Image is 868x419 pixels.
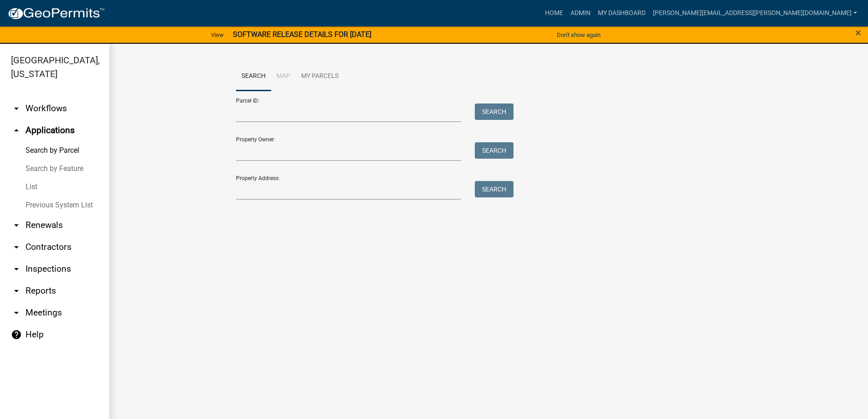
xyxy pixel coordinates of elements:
i: arrow_drop_down [11,242,22,253]
i: arrow_drop_down [11,220,22,231]
i: arrow_drop_down [11,103,22,114]
strong: SOFTWARE RELEASE DETAILS FOR [DATE] [233,30,371,39]
a: My Parcels [296,62,344,91]
a: My Dashboard [594,5,649,22]
i: arrow_drop_down [11,285,22,296]
a: View [207,27,227,42]
button: Don't show again [553,27,604,42]
button: Search [475,142,514,159]
span: × [855,26,861,39]
a: Home [541,5,567,22]
button: Search [475,103,514,120]
i: arrow_drop_up [11,125,22,136]
i: help [11,329,22,340]
i: arrow_drop_down [11,264,22,274]
a: Search [236,62,271,91]
a: Admin [567,5,594,22]
i: arrow_drop_down [11,307,22,318]
a: [PERSON_NAME][EMAIL_ADDRESS][PERSON_NAME][DOMAIN_NAME] [649,5,861,22]
button: Search [475,181,514,197]
button: Close [855,27,861,38]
